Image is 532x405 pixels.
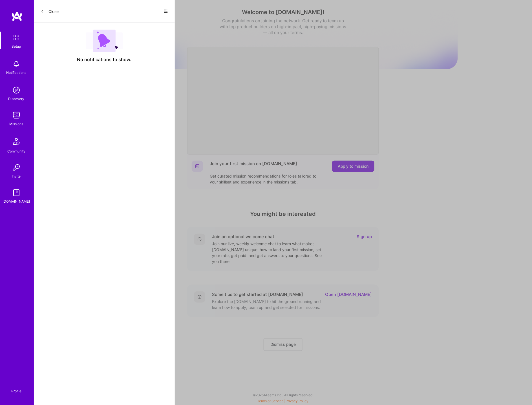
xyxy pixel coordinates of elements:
img: Invite [11,162,22,173]
img: teamwork [11,110,22,121]
img: empty [86,30,123,52]
div: Community [7,148,25,154]
div: Setup [12,43,21,49]
div: Invite [12,173,21,179]
span: No notifications to show. [77,57,132,63]
div: Missions [10,121,23,127]
img: logo [11,11,23,21]
img: guide book [11,187,22,198]
div: [DOMAIN_NAME] [3,198,30,204]
img: setup [10,32,22,43]
img: Community [10,135,23,148]
div: Discovery [8,96,25,102]
img: discovery [11,85,22,96]
button: Close [41,7,59,16]
div: Profile [11,388,21,394]
a: Profile [9,382,23,394]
